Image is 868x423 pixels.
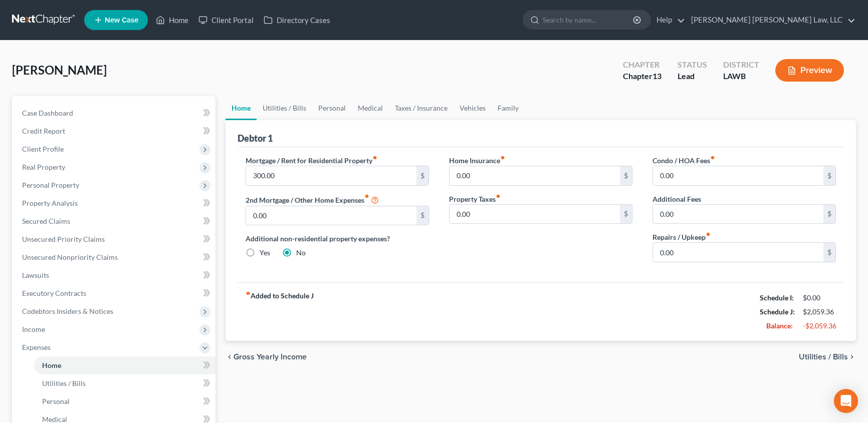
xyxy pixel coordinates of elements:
input: -- [653,166,823,185]
i: fiber_manual_record [500,155,505,160]
span: Utilities / Bills [799,353,848,361]
button: Preview [775,59,844,82]
div: Debtor 1 [238,132,273,144]
div: $ [823,243,835,262]
a: Property Analysis [14,194,215,212]
a: Utilities / Bills [34,374,215,392]
div: $0.00 [803,293,836,303]
span: Gross Yearly Income [234,353,307,361]
label: Repairs / Upkeep [653,232,711,242]
i: fiber_manual_record [496,194,501,199]
span: Home [42,361,61,369]
a: Help [652,11,685,29]
label: Mortgage / Rent for Residential Property [246,155,377,166]
label: Condo / HOA Fees [653,155,715,166]
strong: Schedule J: [760,307,795,316]
div: LAWB [723,71,759,82]
label: Additional non-residential property expenses? [246,233,429,244]
a: Directory Cases [259,11,335,29]
a: Personal [312,96,352,120]
span: Secured Claims [22,217,70,225]
label: Home Insurance [449,155,505,166]
div: $ [620,166,632,185]
input: -- [450,166,620,185]
a: Home [226,96,257,120]
span: 13 [653,71,662,81]
strong: Schedule I: [760,293,794,302]
a: [PERSON_NAME] [PERSON_NAME] Law, LLC [686,11,855,29]
span: Property Analysis [22,199,78,207]
a: Medical [352,96,389,120]
i: fiber_manual_record [710,155,715,160]
div: -$2,059.36 [803,321,836,331]
input: -- [246,166,416,185]
span: Lawsuits [22,271,49,279]
a: Taxes / Insurance [389,96,454,120]
a: Vehicles [454,96,492,120]
a: Family [492,96,525,120]
span: Utilities / Bills [42,379,86,387]
strong: Added to Schedule J [246,291,314,333]
input: -- [653,243,823,262]
a: Personal [34,392,215,410]
button: chevron_left Gross Yearly Income [226,353,307,361]
div: District [723,59,759,71]
a: Utilities / Bills [257,96,312,120]
span: Expenses [22,343,51,351]
strong: Balance: [766,321,793,330]
a: Lawsuits [14,266,215,284]
div: Lead [678,71,707,82]
input: Search by name... [543,11,634,29]
div: Chapter [623,59,662,71]
span: New Case [105,17,138,24]
div: $ [416,206,428,225]
i: chevron_right [848,353,856,361]
div: $ [823,166,835,185]
span: Codebtors Insiders & Notices [22,307,113,315]
label: Yes [260,248,270,258]
label: Additional Fees [653,194,701,204]
i: fiber_manual_record [246,291,251,296]
span: [PERSON_NAME] [12,63,107,77]
a: Unsecured Priority Claims [14,230,215,248]
div: $ [620,205,632,224]
label: Property Taxes [449,194,501,204]
div: $ [416,166,428,185]
span: Unsecured Priority Claims [22,235,105,243]
input: -- [450,205,620,224]
i: fiber_manual_record [364,194,369,199]
label: 2nd Mortgage / Other Home Expenses [246,194,379,206]
input: -- [653,205,823,224]
div: Chapter [623,71,662,82]
div: Open Intercom Messenger [834,389,858,413]
a: Secured Claims [14,212,215,230]
span: Income [22,325,45,333]
a: Client Portal [193,11,259,29]
span: Real Property [22,163,65,171]
a: Case Dashboard [14,104,215,122]
input: -- [246,206,416,225]
div: $ [823,205,835,224]
i: chevron_left [226,353,234,361]
a: Unsecured Nonpriority Claims [14,248,215,266]
span: Credit Report [22,127,65,135]
span: Personal Property [22,181,79,189]
div: Status [678,59,707,71]
a: Home [151,11,193,29]
label: No [296,248,306,258]
div: $2,059.36 [803,307,836,317]
span: Executory Contracts [22,289,86,297]
i: fiber_manual_record [372,155,377,160]
span: Unsecured Nonpriority Claims [22,253,118,261]
a: Executory Contracts [14,284,215,302]
a: Home [34,356,215,374]
a: Credit Report [14,122,215,140]
span: Client Profile [22,145,64,153]
i: fiber_manual_record [706,232,711,237]
span: Personal [42,397,70,405]
button: Utilities / Bills chevron_right [799,353,856,361]
span: Case Dashboard [22,109,73,117]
